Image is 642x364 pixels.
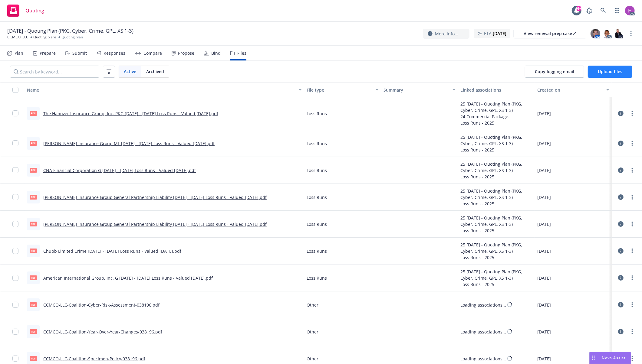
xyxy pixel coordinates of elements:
[307,221,327,227] span: Loss Runs
[30,249,37,253] span: pdf
[30,329,37,334] span: pdf
[537,167,551,174] span: [DATE]
[43,221,267,227] a: [PERSON_NAME] Insurance Group General Partnership Liability [DATE] - [DATE] Loss Runs - Valued [D...
[12,302,18,308] input: Toggle Row Selected
[15,51,23,56] div: Plan
[537,248,551,254] span: [DATE]
[30,275,37,280] span: pdf
[211,51,221,56] div: Bind
[43,329,162,335] a: CCMCO-LLC-Coalition-Year-Over-Year-Changes-038196.pdf
[514,29,586,38] a: View renewal prep case
[460,254,532,261] div: Loss Runs - 2025
[460,113,532,120] div: 24 Commercial Package
[629,247,636,255] a: more
[25,83,304,97] button: Name
[524,29,576,38] div: View renewal prep case
[591,29,600,38] img: photo
[535,69,574,74] span: Copy logging email
[625,6,635,15] img: photo
[384,87,449,93] div: Summary
[460,101,532,113] div: 25 [DATE] - Quoting Plan (PKG, Cyber, Crime, GPL, XS 1-3)
[307,329,318,335] span: Other
[104,51,125,56] div: Responses
[537,329,551,335] span: [DATE]
[460,329,506,335] div: Loading associations...
[12,275,18,281] input: Toggle Row Selected
[178,51,194,56] div: Propose
[460,281,532,288] div: Loss Runs - 2025
[535,83,612,97] button: Created on
[460,356,506,362] div: Loading associations...
[537,110,551,117] span: [DATE]
[307,194,327,200] span: Loss Runs
[146,68,164,75] span: Archived
[629,110,636,117] a: more
[12,329,18,335] input: Toggle Row Selected
[493,31,506,36] strong: [DATE]
[590,352,597,364] div: Drag to move
[629,140,636,147] a: more
[307,356,318,362] span: Other
[43,194,267,200] a: [PERSON_NAME] Insurance Group General Partnership Liability [DATE] - [DATE] Loss Runs - Valued [D...
[124,68,136,75] span: Active
[423,29,469,39] button: More info...
[304,83,381,97] button: File type
[12,194,18,200] input: Toggle Row Selected
[25,8,44,13] span: Quoting
[30,356,37,361] span: pdf
[589,352,631,364] button: Nova Assist
[12,140,18,146] input: Toggle Row Selected
[588,66,632,78] button: Upload files
[602,29,612,38] img: photo
[10,66,99,78] input: Search by keyword...
[307,167,327,174] span: Loss Runs
[43,141,215,146] a: [PERSON_NAME] Insurance Group ML [DATE] - [DATE] Loss Runs - Valued [DATE].pdf
[460,200,532,207] div: Loss Runs - 2025
[576,6,581,11] div: 99+
[43,167,196,173] a: CNA Financial Corporation G [DATE] - [DATE] Loss Runs - Valued [DATE].pdf
[460,120,532,126] div: Loss Runs - 2025
[611,5,623,17] a: Switch app
[307,275,327,281] span: Loss Runs
[5,2,47,19] a: Quoting
[7,34,28,40] a: CCMCO, LLC
[460,215,532,227] div: 25 [DATE] - Quoting Plan (PKG, Cyber, Crime, GPL, XS 1-3)
[12,356,18,362] input: Toggle Row Selected
[484,30,506,37] span: ETA :
[629,167,636,174] a: more
[30,141,37,145] span: pdf
[33,34,57,40] a: Quoting plans
[307,140,327,147] span: Loss Runs
[629,301,636,308] a: more
[307,110,327,117] span: Loss Runs
[460,174,532,180] div: Loss Runs - 2025
[61,34,83,40] span: Quoting plan
[12,87,18,93] input: Select all
[460,147,532,153] div: Loss Runs - 2025
[12,167,18,173] input: Toggle Row Selected
[537,140,551,147] span: [DATE]
[627,30,635,37] a: more
[537,221,551,227] span: [DATE]
[43,302,160,308] a: CCMCO-LLC-Coalition-Cyber-Risk-Assessment-038196.pdf
[460,268,532,281] div: 25 [DATE] - Quoting Plan (PKG, Cyber, Crime, GPL, XS 1-3)
[460,188,532,200] div: 25 [DATE] - Quoting Plan (PKG, Cyber, Crime, GPL, XS 1-3)
[537,87,603,93] div: Created on
[460,161,532,174] div: 25 [DATE] - Quoting Plan (PKG, Cyber, Crime, GPL, XS 1-3)
[72,51,87,56] div: Submit
[30,195,37,199] span: pdf
[614,29,623,38] img: photo
[27,87,295,93] div: Name
[12,248,18,254] input: Toggle Row Selected
[598,69,622,74] span: Upload files
[30,302,37,307] span: pdf
[629,220,636,228] a: more
[460,302,506,308] div: Loading associations...
[43,248,181,254] a: Chubb Limited Crime [DATE] - [DATE] Loss Runs - Valued [DATE].pdf
[307,87,372,93] div: File type
[30,222,37,226] span: pdf
[537,194,551,200] span: [DATE]
[458,83,535,97] button: Linked associations
[460,242,532,254] div: 25 [DATE] - Quoting Plan (PKG, Cyber, Crime, GPL, XS 1-3)
[597,5,609,17] a: Search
